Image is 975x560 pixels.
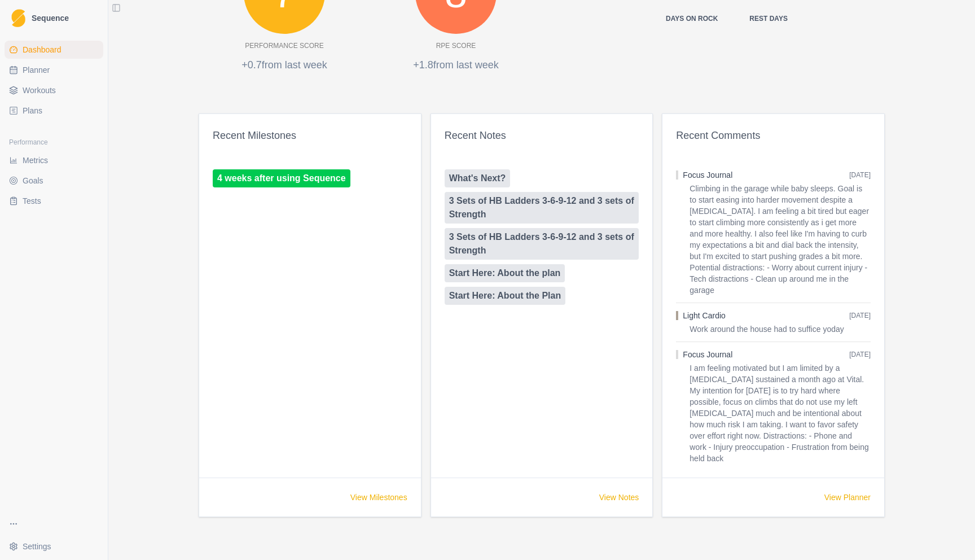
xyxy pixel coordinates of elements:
[5,192,103,210] a: Tests
[5,537,103,555] button: Settings
[683,310,726,321] button: Light Cardio
[5,5,103,32] a: LogoSequence
[666,14,718,24] div: Days on Rock
[11,9,25,28] img: Logo
[676,350,678,359] div: None
[23,105,42,116] span: Plans
[676,362,871,464] p: I am feeling motivated but I am limited by a [MEDICAL_DATA] sustained a month ago at Vital. My in...
[23,64,50,76] span: Planner
[683,349,732,360] button: Focus Journal
[445,264,565,282] a: Start Here: About the plan
[23,44,62,55] span: Dashboard
[676,183,871,296] p: Climbing in the garage while baby sleeps. Goal is to start easing into harder movement despite a ...
[676,128,871,143] div: Recent Comments
[23,175,43,186] span: Goals
[370,58,542,73] p: +1.8 from last week
[199,58,370,73] p: +0.7 from last week
[23,195,41,207] span: Tests
[676,311,678,320] div: Cardio
[5,41,103,59] a: Dashboard
[32,14,69,22] span: Sequence
[23,85,56,96] span: Workouts
[5,133,103,151] div: Performance
[5,151,103,169] a: Metrics
[849,170,871,180] span: [DATE]
[5,61,103,79] a: Planner
[599,492,639,503] a: View Notes
[445,228,639,260] a: 3 Sets of HB Ladders 3-6-9-12 and 3 sets of Strength
[213,169,350,187] a: 4 weeks after using Sequence
[849,311,871,320] span: [DATE]
[849,350,871,359] span: [DATE]
[683,169,732,181] button: Focus Journal
[23,155,48,166] span: Metrics
[5,172,103,190] a: Goals
[749,14,788,24] div: Rest days
[445,192,639,224] a: 3 Sets of HB Ladders 3-6-9-12 and 3 sets of Strength
[676,170,678,180] div: None
[436,41,476,51] p: RPE Score
[245,41,323,51] p: Performance Score
[445,287,566,305] a: Start Here: About the Plan
[445,128,639,143] div: Recent Notes
[350,492,407,503] a: View Milestones
[5,102,103,120] a: Plans
[824,492,871,503] a: View Planner
[676,323,871,335] p: Work around the house had to suffice yoday
[445,169,511,187] a: What's Next?
[213,128,407,143] div: Recent Milestones
[5,81,103,99] a: Workouts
